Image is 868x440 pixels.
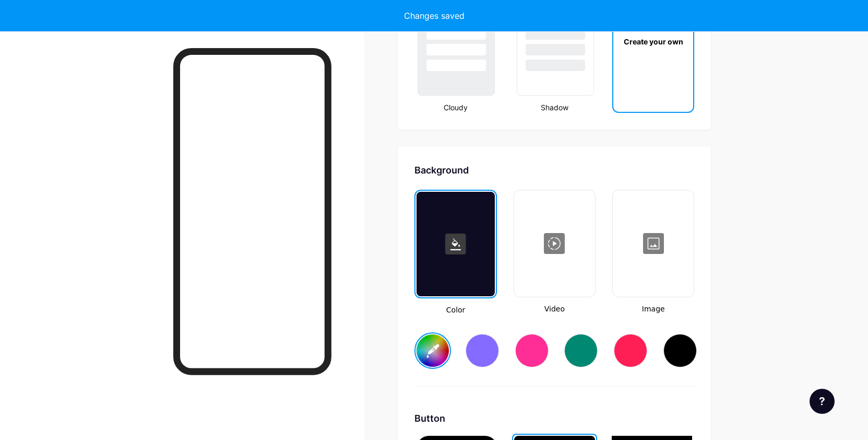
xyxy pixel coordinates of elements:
span: Video [514,304,596,315]
div: Cloudy [414,102,496,113]
span: Image [612,304,694,315]
div: Changes saved [404,9,465,22]
div: Button [414,411,694,425]
div: Shadow [514,102,596,113]
div: Create your own [615,36,692,47]
div: Background [414,163,694,177]
span: Color [414,305,496,316]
